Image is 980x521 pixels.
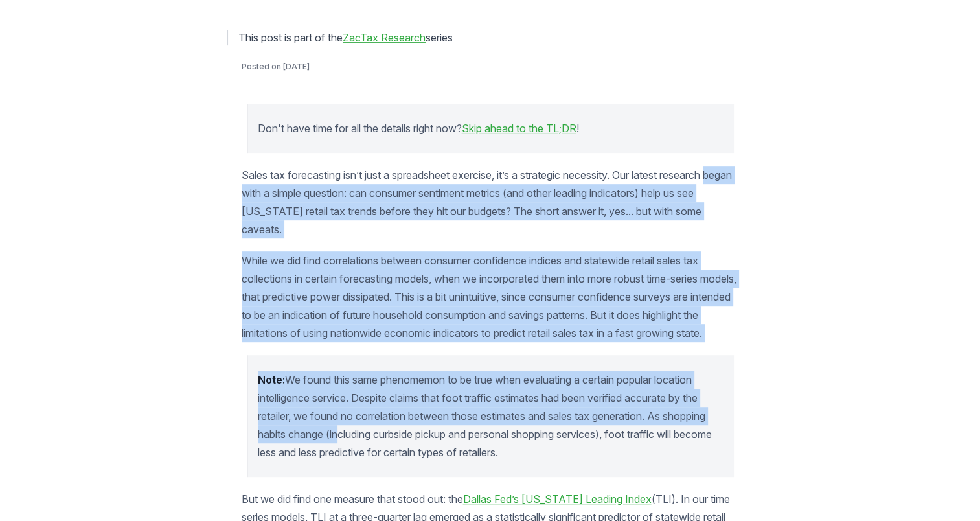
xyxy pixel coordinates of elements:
p: While we did find correlations between consumer confidence indices and statewide retail sales tax... [242,251,739,342]
p: We found this same phenomemon to be true when evaluating a certain popular location intelligence ... [258,371,724,461]
a: ZacTax Research [343,31,426,44]
div: This post is part of the series [227,30,753,45]
a: Skip ahead to the TL;DR [462,122,576,135]
div: Posted on [DATE] [242,61,739,73]
strong: Note: [258,373,285,386]
p: Sales tax forecasting isn’t just a spreadsheet exercise, it’s a strategic necessity. Our latest r... [242,166,739,238]
a: Dallas Fed’s [US_STATE] Leading Index [463,492,652,505]
p: Don't have time for all the details right now? ! [258,119,724,137]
